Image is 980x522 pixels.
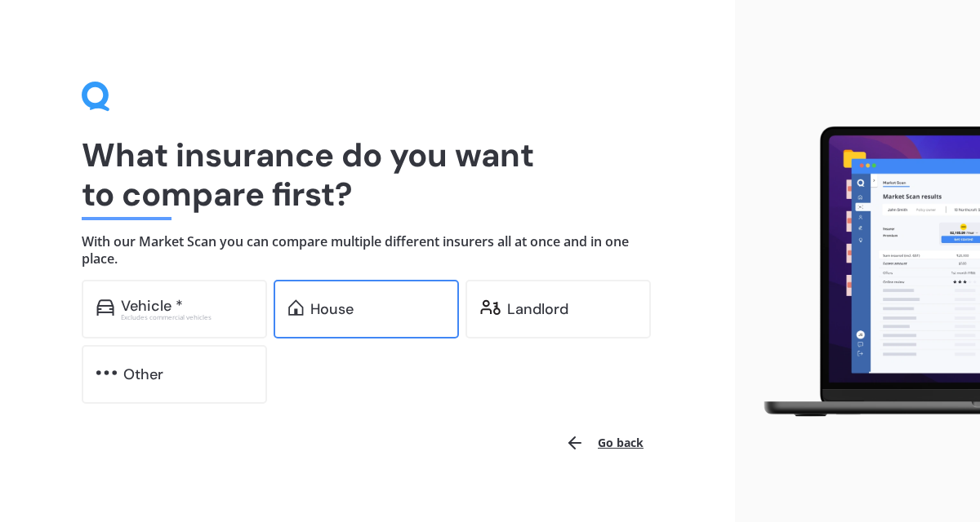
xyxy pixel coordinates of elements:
h4: With our Market Scan you can compare multiple different insurers all at once and in one place. [82,233,653,267]
img: car.f15378c7a67c060ca3f3.svg [96,299,114,316]
img: other.81dba5aafe580aa69f38.svg [96,365,117,381]
div: Landlord [507,301,568,317]
div: House [310,301,354,317]
img: laptop.webp [748,120,980,424]
div: Other [123,366,163,383]
img: home.91c183c226a05b4dc763.svg [288,299,304,316]
img: landlord.470ea2398dcb263567d0.svg [480,299,501,316]
div: Vehicle * [121,298,183,314]
button: Go back [555,423,653,462]
div: Excludes commercial vehicles [121,314,252,321]
h1: What insurance do you want to compare first? [82,135,653,214]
